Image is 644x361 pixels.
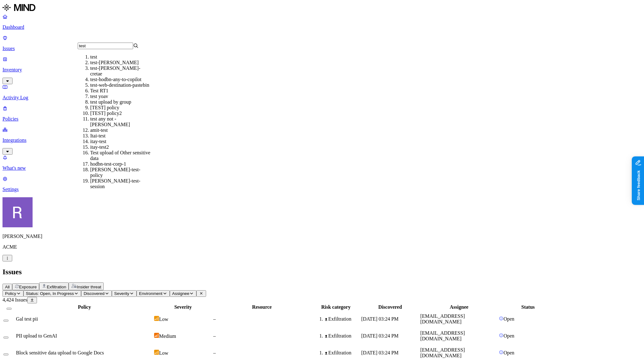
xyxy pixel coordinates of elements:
a: Dashboard [3,14,641,30]
div: Severity [154,304,212,310]
div: Resource [213,304,311,310]
div: test-[PERSON_NAME]-cretae [90,65,151,77]
span: Insider threat [77,285,101,289]
p: Dashboard [3,24,641,30]
div: Risk category [312,304,360,310]
span: Policy [5,291,16,296]
div: itay-test [90,139,151,144]
a: Integrations [3,127,641,154]
span: PII upload to GenAI [16,333,57,338]
span: [EMAIL_ADDRESS][DOMAIN_NAME] [420,330,465,341]
img: status-open.svg [499,333,503,338]
div: test-hodbn-any-to-copilot [90,77,151,82]
h2: Issues [3,268,641,276]
a: Activity Log [3,84,641,101]
span: All [5,285,10,289]
img: status-open.svg [499,350,503,354]
img: MIND [3,3,35,13]
span: [DATE] 03:24 PM [361,316,398,322]
a: What's new [3,155,641,171]
span: Assignee [172,291,190,296]
a: Inventory [3,56,641,83]
img: Rich Thompson [3,197,33,227]
span: [EMAIL_ADDRESS][DOMAIN_NAME] [420,347,465,358]
p: ACME [3,244,641,250]
div: Test RT1 [90,88,151,94]
p: Policies [3,116,641,122]
span: Open [503,350,514,355]
a: MIND [3,3,641,14]
div: [TEST] policy2 [90,111,151,116]
div: test [90,54,151,60]
div: Exfiltration [324,333,360,339]
img: severity-medium.svg [154,333,159,338]
div: Assignee [420,304,498,310]
span: Gal test pii [16,316,38,322]
p: Activity Log [3,95,641,101]
span: [DATE] 03:24 PM [361,333,398,338]
p: Integrations [3,137,641,143]
a: Settings [3,176,641,192]
button: Select row [3,353,8,355]
span: Environment [139,291,163,296]
a: Issues [3,35,641,51]
span: Status: Open, In Progress [26,291,74,296]
div: test-[PERSON_NAME] [90,60,151,65]
img: status-open.svg [499,316,503,321]
div: Status [499,304,557,310]
p: Issues [3,46,641,51]
img: severity-low.svg [154,316,159,321]
span: Block sensitive data upload to Google Docs [16,350,104,355]
span: Low [159,350,168,356]
span: Low [159,317,168,322]
div: test-web-destination-pastebin [90,82,151,88]
span: – [213,316,216,322]
span: Medium [159,333,176,339]
div: Discovered [361,304,419,310]
span: [DATE] 03:24 PM [361,350,398,355]
p: Inventory [3,67,641,73]
p: What's new [3,165,641,171]
span: Exfiltration [47,285,66,289]
button: Select row [3,337,8,338]
img: severity-low.svg [154,350,159,355]
span: – [213,333,216,338]
span: Exposure [19,285,37,289]
button: Select all [7,308,12,310]
span: Open [503,333,514,338]
div: Itai-test [90,133,151,139]
div: [PERSON_NAME]-test-policy [90,167,151,178]
div: test upload by group [90,99,151,105]
button: Select row [3,320,8,322]
div: Policy [16,304,153,310]
div: [TEST] policy [90,105,151,111]
input: Search [78,43,133,49]
span: – [213,350,216,355]
a: Policies [3,106,641,122]
span: 4,424 Issues [3,297,27,302]
p: Settings [3,187,641,192]
div: Exfiltration [324,316,360,322]
div: amit-test [90,127,151,133]
span: [EMAIL_ADDRESS][DOMAIN_NAME] [420,313,465,324]
div: Exfiltration [324,350,360,356]
div: hodbn-test-corp-1 [90,161,151,167]
div: itay-test2 [90,144,151,150]
div: [PERSON_NAME]-test-session [90,178,151,189]
div: Test upload of Other sensitive data [90,150,151,161]
div: test yoav [90,94,151,99]
div: test any not - [PERSON_NAME] [90,116,151,127]
span: Open [503,316,514,322]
